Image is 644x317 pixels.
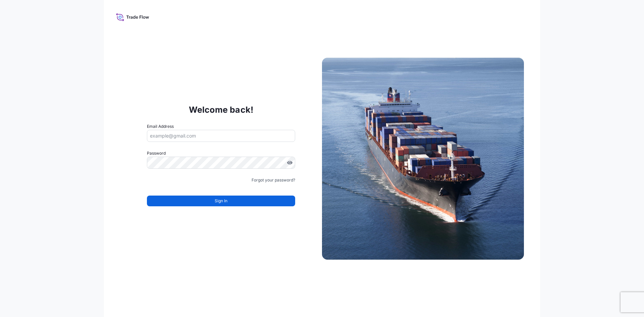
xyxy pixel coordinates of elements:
button: Show password [287,160,292,165]
label: Email Address [147,123,174,130]
button: Sign In [147,196,295,206]
a: Forgot your password? [252,177,295,183]
span: Sign In [215,198,227,204]
label: Password [147,150,295,157]
img: Ship illustration [322,58,524,260]
input: example@gmail.com [147,130,295,142]
p: Welcome back! [189,104,254,115]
